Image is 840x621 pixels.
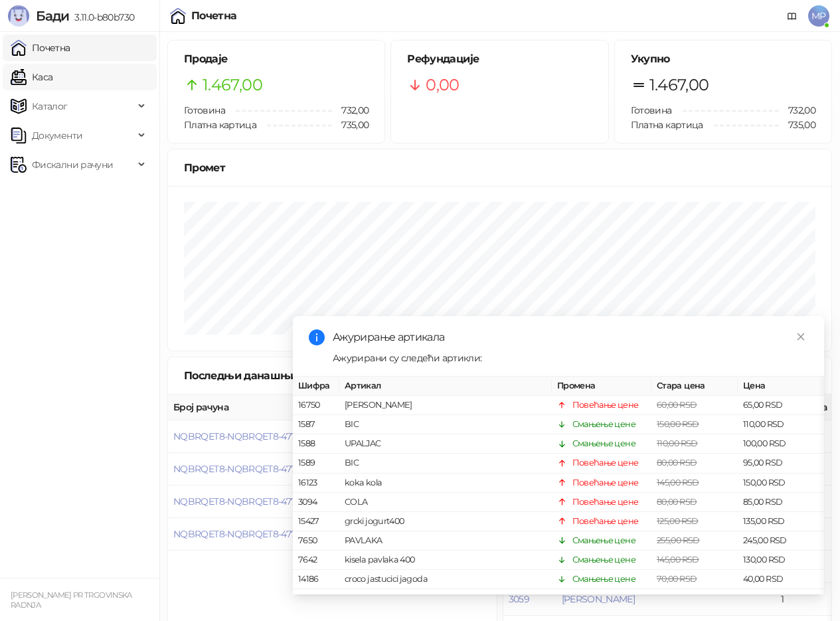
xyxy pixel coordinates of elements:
[552,377,651,396] th: Промена
[572,553,635,567] div: Смањење цене
[738,551,824,570] td: 130,00 RSD
[631,104,672,116] span: Готовина
[572,534,635,547] div: Смањење цене
[173,495,306,507] button: NQBRQET8-NQBRQET8-47738
[572,495,639,509] div: Повећање цене
[184,367,361,384] div: Последњи данашњи рачуни
[657,438,698,448] span: 110,00 RSD
[657,419,699,429] span: 150,00 RSD
[11,64,52,90] a: Каса
[339,551,552,570] td: kisela pavlaka 400
[339,589,552,608] td: SILJA
[407,51,592,67] h5: Рефундације
[794,329,808,344] a: Close
[333,329,808,345] div: Ажурирање артикала
[293,415,339,434] td: 1587
[333,351,808,365] div: Ажурирани су следећи артикли:
[184,104,225,116] span: Готовина
[173,463,306,475] button: NQBRQET8-NQBRQET8-47739
[339,473,552,492] td: koka kola
[339,377,552,396] th: Артикал
[293,531,339,551] td: 7650
[738,454,824,473] td: 95,00 RSD
[203,72,262,98] span: 1.467,00
[11,590,132,610] small: [PERSON_NAME] PR TRGOVINSKA RADNJA
[657,400,697,410] span: 60,00 RSD
[191,11,237,21] div: Почетна
[293,589,339,608] td: 26
[738,415,824,434] td: 110,00 RSD
[796,332,805,341] span: close
[738,512,824,531] td: 135,00 RSD
[8,5,29,27] img: Logo
[173,528,305,540] button: NQBRQET8-NQBRQET8-47737
[738,493,824,512] td: 85,00 RSD
[293,454,339,473] td: 1589
[738,589,824,608] td: 190,00 RSD
[657,458,697,468] span: 80,00 RSD
[657,516,699,526] span: 125,00 RSD
[572,437,635,450] div: Смањење цене
[309,329,325,345] span: info-circle
[11,35,70,61] a: Почетна
[572,515,639,528] div: Повећање цене
[738,570,824,589] td: 40,00 RSD
[339,493,552,512] td: COLA
[339,415,552,434] td: BIC
[426,72,459,98] span: 0,00
[339,570,552,589] td: croco jastucici jagoda
[657,535,700,545] span: 255,00 RSD
[332,118,369,132] span: 735,00
[738,434,824,454] td: 100,00 RSD
[649,72,709,98] span: 1.467,00
[572,476,639,489] div: Повећање цене
[36,8,69,24] span: Бади
[657,593,701,603] span: 260,00 RSD
[184,51,369,67] h5: Продаје
[293,473,339,492] td: 16123
[168,395,314,420] th: Број рачуна
[339,434,552,454] td: UPALJAC
[572,456,639,470] div: Повећање цене
[32,122,82,149] span: Документи
[173,430,306,442] button: NQBRQET8-NQBRQET8-47740
[651,377,738,396] th: Стара цена
[572,573,635,586] div: Смањење цене
[293,551,339,570] td: 7642
[339,531,552,551] td: PAVLAKA
[779,103,815,118] span: 732,00
[657,574,697,584] span: 70,00 RSD
[332,103,369,118] span: 732,00
[32,151,113,178] span: Фискални рачуни
[738,396,824,415] td: 65,00 RSD
[69,11,134,23] span: 3.11.0-b80b730
[184,119,256,131] span: Платна картица
[293,570,339,589] td: 14186
[657,477,699,487] span: 145,00 RSD
[339,454,552,473] td: BIC
[631,119,703,131] span: Платна картица
[779,118,815,132] span: 735,00
[32,93,68,120] span: Каталог
[293,396,339,415] td: 16750
[572,418,635,431] div: Смањење цене
[293,493,339,512] td: 3094
[184,159,815,176] div: Промет
[293,512,339,531] td: 15427
[738,377,824,396] th: Цена
[738,531,824,551] td: 245,00 RSD
[572,399,639,412] div: Повећање цене
[293,434,339,454] td: 1588
[339,512,552,531] td: grcki jogurt400
[782,5,803,27] a: Документација
[631,51,815,67] h5: Укупно
[808,5,829,27] span: MP
[339,396,552,415] td: [PERSON_NAME]
[738,473,824,492] td: 150,00 RSD
[657,555,699,565] span: 145,00 RSD
[293,377,339,396] th: Шифра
